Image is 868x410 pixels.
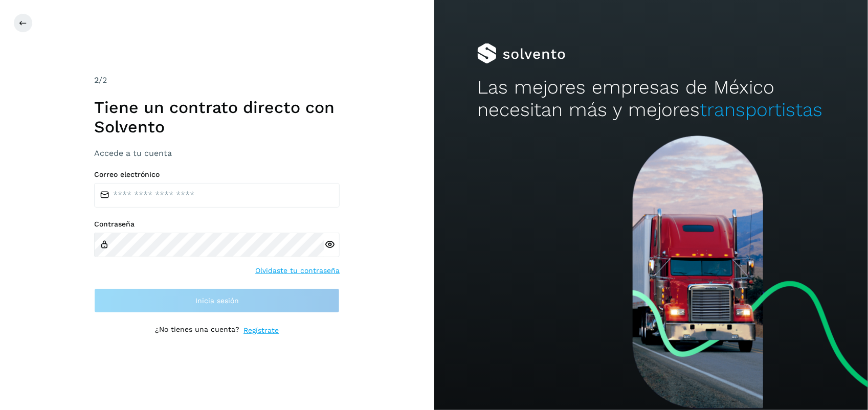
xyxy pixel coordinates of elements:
div: /2 [94,74,340,86]
span: Inicia sesión [195,297,239,304]
label: Correo electrónico [94,170,340,179]
h2: Las mejores empresas de México necesitan más y mejores [477,76,825,122]
span: 2 [94,75,99,85]
label: Contraseña [94,220,340,229]
span: transportistas [700,99,822,121]
p: ¿No tienes una cuenta? [155,325,239,336]
h1: Tiene un contrato directo con Solvento [94,98,340,137]
h3: Accede a tu cuenta [94,148,340,158]
button: Inicia sesión [94,288,340,313]
a: Regístrate [243,325,279,336]
a: Olvidaste tu contraseña [255,265,340,276]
